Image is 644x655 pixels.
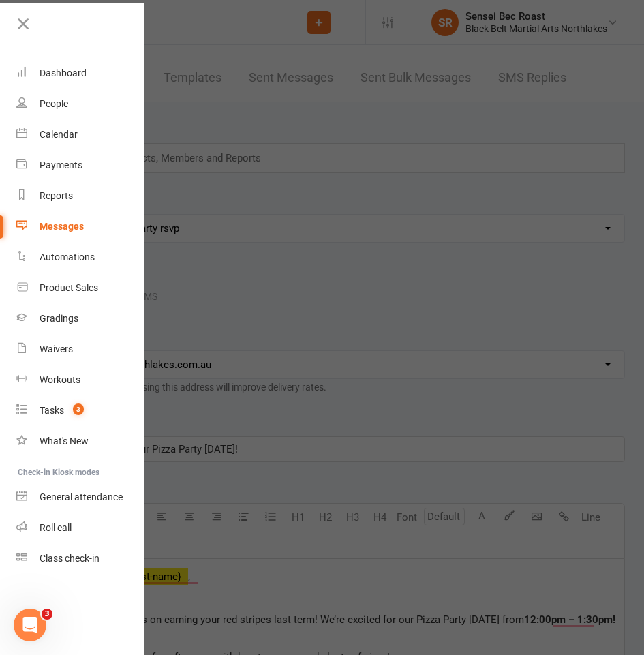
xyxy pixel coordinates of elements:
div: Roll call [40,522,72,533]
a: Calendar [16,119,145,150]
div: Automations [40,252,95,262]
a: Waivers [16,334,145,365]
div: Dashboard [40,67,87,78]
div: What's New [40,436,89,446]
a: Gradings [16,303,145,334]
div: Messages [40,221,84,232]
div: Tasks [40,405,64,416]
div: General attendance [40,491,123,502]
div: Calendar [40,129,78,140]
a: Tasks 3 [16,395,145,426]
div: Product Sales [40,282,98,293]
div: Payments [40,159,82,170]
a: Messages [16,211,145,242]
a: Reports [16,181,145,211]
a: Payments [16,150,145,181]
a: General attendance kiosk mode [16,482,145,513]
a: What's New [16,426,145,457]
a: Product Sales [16,273,145,303]
span: 3 [73,403,84,415]
div: Waivers [40,344,73,354]
div: People [40,98,68,109]
div: Gradings [40,313,78,324]
span: 3 [42,609,52,620]
a: Class kiosk mode [16,543,145,574]
iframe: Intercom live chat [14,609,46,641]
a: People [16,89,145,119]
div: Workouts [40,374,80,385]
a: Workouts [16,365,145,395]
a: Dashboard [16,58,145,89]
a: Roll call [16,513,145,543]
a: Automations [16,242,145,273]
div: Reports [40,190,73,201]
div: Class check-in [40,553,99,564]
